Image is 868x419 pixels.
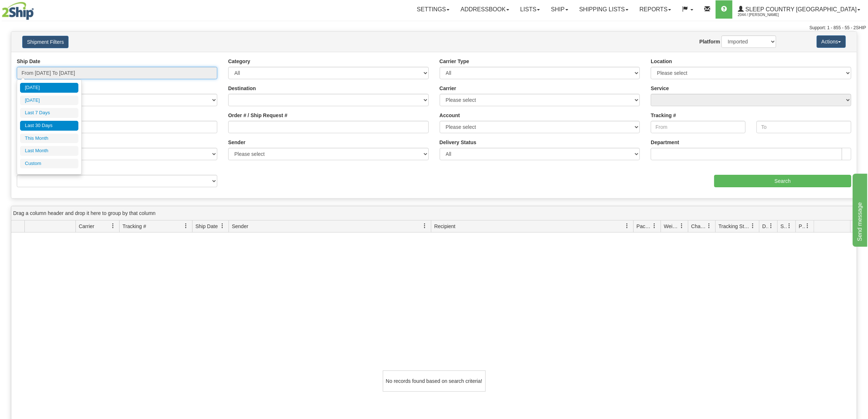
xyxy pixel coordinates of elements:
a: Delivery Status filter column settings [765,220,777,232]
a: Pickup Status filter column settings [801,220,814,232]
a: Reports [634,0,677,19]
a: Sleep Country [GEOGRAPHIC_DATA] 2044 / [PERSON_NAME] [732,0,866,19]
span: Sender [232,223,248,230]
a: Addressbook [455,0,515,19]
span: Carrier [79,223,94,230]
iframe: chat widget [851,172,867,247]
a: Tracking Status filter column settings [747,220,759,232]
span: 2044 / [PERSON_NAME] [738,11,793,19]
label: Platform [700,38,720,45]
span: Ship Date [195,223,218,230]
label: Department [651,139,679,146]
label: Delivery Status [440,139,476,146]
label: Ship Date [17,58,40,65]
li: Last 30 Days [20,121,78,131]
a: Tracking # filter column settings [180,220,192,232]
input: From [651,121,746,133]
a: Lists [515,0,545,19]
label: Order # / Ship Request # [228,112,288,119]
a: Sender filter column settings [419,220,431,232]
li: Last 7 Days [20,108,78,118]
label: Carrier Type [440,58,469,65]
li: This Month [20,134,78,143]
span: Charge [691,223,707,230]
input: Search [714,175,852,187]
a: Ship Date filter column settings [216,220,229,232]
span: Delivery Status [762,223,768,230]
label: Account [440,112,460,119]
a: Shipment Issues filter column settings [783,220,795,232]
label: Location [651,58,672,65]
div: Send message [5,4,67,13]
span: Weight [664,223,679,230]
div: Support: 1 - 855 - 55 - 2SHIP [2,25,866,31]
label: Tracking # [651,112,676,119]
span: Recipient [434,223,455,230]
a: Packages filter column settings [648,220,661,232]
button: Actions [817,35,846,48]
li: [DATE] [20,83,78,93]
a: Settings [411,0,455,19]
label: Destination [228,85,256,92]
label: Service [651,85,669,92]
a: Carrier filter column settings [107,220,119,232]
a: Charge filter column settings [703,220,715,232]
span: Tracking # [122,223,146,230]
span: Sleep Country [GEOGRAPHIC_DATA] [744,6,857,12]
li: Custom [20,159,78,169]
span: Shipment Issues [781,223,787,230]
a: Ship [545,0,573,19]
li: Last Month [20,146,78,156]
a: Recipient filter column settings [621,220,633,232]
span: Tracking Status [719,223,750,230]
li: [DATE] [20,96,78,105]
label: Sender [228,139,245,146]
a: Weight filter column settings [676,220,688,232]
label: Category [228,58,250,65]
label: Carrier [440,85,456,92]
button: Shipment Filters [22,36,69,48]
div: No records found based on search criteria! [383,370,486,392]
input: To [756,121,851,133]
div: grid grouping header [11,206,857,220]
span: Pickup Status [799,223,805,230]
img: logo2044.jpg [2,2,34,20]
a: Shipping lists [574,0,634,19]
span: Packages [637,223,652,230]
